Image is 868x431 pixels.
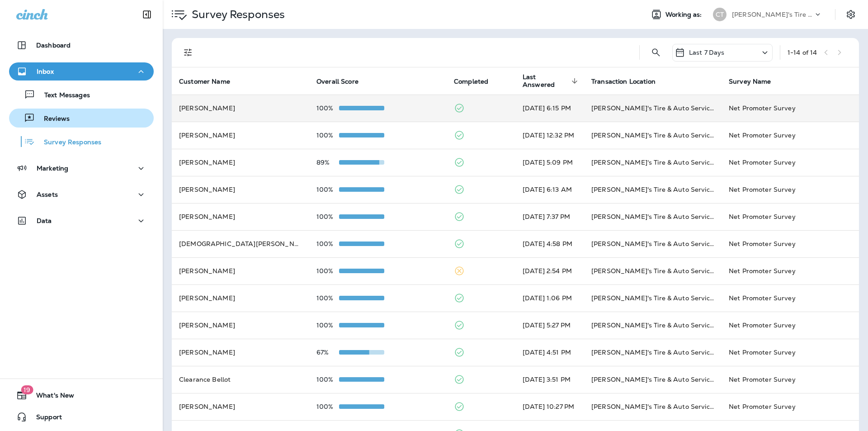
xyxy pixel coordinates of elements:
[27,413,62,424] span: Support
[722,366,859,393] td: Net Promoter Survey
[515,149,584,176] td: [DATE] 5:09 PM
[35,138,101,147] p: Survey Responses
[515,339,584,366] td: [DATE] 4:51 PM
[591,78,656,85] span: Transaction Location
[188,8,285,21] p: Survey Responses
[584,393,722,420] td: [PERSON_NAME]'s Tire & Auto Service | Ambassador
[722,230,859,257] td: Net Promoter Survey
[179,78,230,85] span: Customer Name
[584,284,722,312] td: [PERSON_NAME]'s Tire & Auto Service | Ambassador
[37,68,54,75] p: Inbox
[722,257,859,284] td: Net Promoter Survey
[729,77,783,85] span: Survey Name
[9,386,154,404] button: 19What's New
[515,230,584,257] td: [DATE] 4:58 PM
[37,217,52,224] p: Data
[729,78,771,85] span: Survey Name
[515,312,584,339] td: [DATE] 5:27 PM
[584,176,722,203] td: [PERSON_NAME]'s Tire & Auto Service | [GEOGRAPHIC_DATA][PERSON_NAME]
[316,240,339,247] p: 100%
[316,403,339,410] p: 100%
[27,392,74,403] span: What's New
[722,122,859,149] td: Net Promoter Survey
[172,284,309,312] td: [PERSON_NAME]
[515,176,584,203] td: [DATE] 6:13 AM
[843,6,859,23] button: Settings
[722,149,859,176] td: Net Promoter Survey
[523,73,580,89] span: Last Answered
[9,185,154,204] button: Assets
[172,393,309,420] td: [PERSON_NAME]
[584,149,722,176] td: [PERSON_NAME]'s Tire & Auto Service | [GEOGRAPHIC_DATA][PERSON_NAME]
[722,393,859,420] td: Net Promoter Survey
[316,267,339,275] p: 100%
[172,257,309,284] td: [PERSON_NAME]
[316,159,339,166] p: 89%
[316,376,339,383] p: 100%
[515,393,584,420] td: [DATE] 10:27 PM
[172,203,309,230] td: [PERSON_NAME]
[179,43,197,62] button: Filters
[9,109,154,128] button: Reviews
[722,284,859,312] td: Net Promoter Survey
[515,257,584,284] td: [DATE] 2:54 PM
[316,78,359,85] span: Overall Score
[9,408,154,426] button: Support
[515,366,584,393] td: [DATE] 3:51 PM
[172,122,309,149] td: [PERSON_NAME]
[134,5,160,24] button: Collapse Sidebar
[21,385,33,394] span: 19
[316,213,339,220] p: 100%
[9,85,154,104] button: Text Messages
[35,91,90,100] p: Text Messages
[9,62,154,81] button: Inbox
[584,257,722,284] td: [PERSON_NAME]'s Tire & Auto Service | [GEOGRAPHIC_DATA][PERSON_NAME]
[172,339,309,366] td: [PERSON_NAME]
[316,349,339,356] p: 67%
[172,312,309,339] td: [PERSON_NAME]
[35,115,70,123] p: Reviews
[591,77,667,85] span: Transaction Location
[689,49,725,56] p: Last 7 Days
[36,42,71,49] p: Dashboard
[665,11,704,19] span: Working as:
[713,8,726,21] div: CT
[9,212,154,230] button: Data
[454,77,500,85] span: Completed
[584,230,722,257] td: [PERSON_NAME]'s Tire & Auto Service | [GEOGRAPHIC_DATA][PERSON_NAME]
[584,95,722,122] td: [PERSON_NAME]'s Tire & Auto Service | Ambassador
[788,49,817,56] div: 1 - 14 of 14
[523,73,569,89] span: Last Answered
[179,77,242,85] span: Customer Name
[515,284,584,312] td: [DATE] 1:06 PM
[647,43,665,62] button: Search Survey Responses
[316,186,339,193] p: 100%
[9,159,154,177] button: Marketing
[172,366,309,393] td: Clearance Bellot
[722,203,859,230] td: Net Promoter Survey
[732,11,813,18] p: [PERSON_NAME]'s Tire & Auto
[584,339,722,366] td: [PERSON_NAME]'s Tire & Auto Service | Laplace
[722,312,859,339] td: Net Promoter Survey
[584,366,722,393] td: [PERSON_NAME]'s Tire & Auto Service | [GEOGRAPHIC_DATA][PERSON_NAME]
[172,95,309,122] td: [PERSON_NAME]
[316,294,339,302] p: 100%
[172,149,309,176] td: [PERSON_NAME]
[172,230,309,257] td: [DEMOGRAPHIC_DATA][PERSON_NAME]
[9,132,154,151] button: Survey Responses
[316,77,370,85] span: Overall Score
[37,165,68,172] p: Marketing
[515,203,584,230] td: [DATE] 7:37 PM
[584,312,722,339] td: [PERSON_NAME]'s Tire & Auto Service | Ambassador
[584,122,722,149] td: [PERSON_NAME]'s Tire & Auto Service | Ambassador
[584,203,722,230] td: [PERSON_NAME]'s Tire & Auto Service | Ambassador
[37,191,58,198] p: Assets
[722,176,859,203] td: Net Promoter Survey
[9,36,154,54] button: Dashboard
[316,104,339,112] p: 100%
[515,122,584,149] td: [DATE] 12:32 PM
[515,95,584,122] td: [DATE] 6:15 PM
[454,78,488,85] span: Completed
[722,95,859,122] td: Net Promoter Survey
[722,339,859,366] td: Net Promoter Survey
